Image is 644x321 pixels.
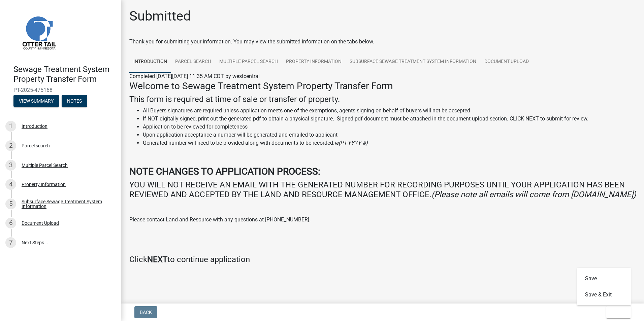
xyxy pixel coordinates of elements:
[13,95,59,107] button: View Summary
[143,115,636,123] li: If NOT digitally signed, print out the generated pdf to obtain a physical signature. Signed pdf d...
[346,51,480,73] a: Subsurface Sewage Treatment System Information
[129,180,636,200] h4: YOU WILL NOT RECEIVE AN EMAIL WITH THE GENERATED NUMBER FOR RECORDING PURPOSES UNTIL YOUR APPLICA...
[5,140,16,151] div: 2
[13,7,64,58] img: Otter Tail County, Minnesota
[62,95,87,107] button: Notes
[134,306,157,318] button: Back
[129,255,636,264] h4: Click to continue application
[334,140,368,146] i: ie(PT-YYYY-#)
[129,166,320,177] strong: NOTE CHANGES TO APPLICATION PROCESS:
[171,51,215,73] a: Parcel search
[13,87,108,93] span: PT-2025-475168
[22,221,59,225] div: Document Upload
[129,38,636,46] div: Thank you for submitting your information. You may view the submitted information on the tabs below.
[129,8,191,24] h1: Submitted
[129,80,636,92] h3: Welcome to Sewage Treatment System Property Transfer Form
[431,190,636,199] i: (Please note all emails will come from [DOMAIN_NAME])
[5,237,16,248] div: 7
[5,121,16,132] div: 1
[5,199,16,209] div: 5
[5,218,16,228] div: 6
[215,51,282,73] a: Multiple Parcel Search
[612,310,621,315] span: Exit
[13,65,116,84] h4: Sewage Treatment System Property Transfer Form
[129,95,636,104] h4: This form is required at time of sale or transfer of property.
[147,255,167,264] strong: NEXT
[22,143,50,148] div: Parcel search
[13,99,59,104] wm-modal-confirm: Summary
[62,99,87,104] wm-modal-confirm: Notes
[282,51,346,73] a: Property Information
[577,287,631,303] button: Save & Exit
[22,124,47,129] div: Introduction
[577,268,631,306] div: Exit
[22,199,110,209] div: Subsurface Sewage Treatment System Information
[5,179,16,190] div: 4
[606,306,631,318] button: Exit
[140,310,152,315] span: Back
[577,271,631,287] button: Save
[5,160,16,171] div: 3
[22,182,66,187] div: Property Information
[129,216,636,224] p: Please contact Land and Resource with any questions at [PHONE_NUMBER].
[129,73,260,79] span: Completed [DATE][DATE] 11:35 AM CDT by westcentral
[143,107,636,115] li: All Buyers signatures are required unless application meets one of the exemptions, agents signing...
[143,139,636,147] li: Generated number will need to be provided along with documents to be recorded.
[22,163,68,168] div: Multiple Parcel Search
[143,123,636,131] li: Application to be reviewed for completeness
[129,51,171,73] a: Introduction
[143,131,636,139] li: Upon application acceptance a number will be generated and emailed to applicant
[480,51,533,73] a: Document Upload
